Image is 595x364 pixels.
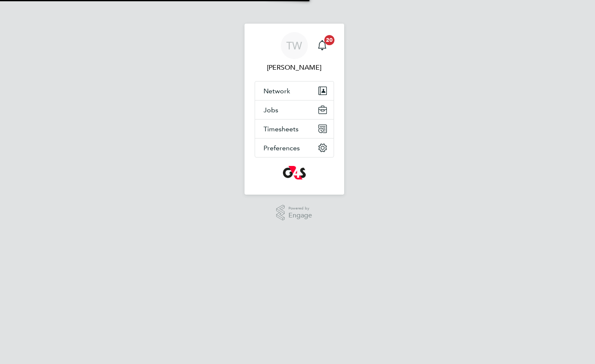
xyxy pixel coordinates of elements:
span: Timesheets [264,125,299,133]
a: Go to home page [255,166,334,179]
button: Preferences [255,139,334,157]
span: 20 [324,35,334,45]
a: Powered byEngage [276,205,312,221]
img: g4s-logo-retina.png [283,166,306,179]
button: Network [255,81,334,100]
a: TW[PERSON_NAME] [255,32,334,73]
span: Engage [288,212,312,219]
button: Timesheets [255,120,334,138]
span: Network [264,87,290,95]
button: Jobs [255,101,334,119]
span: Preferences [264,144,300,152]
nav: Main navigation [245,24,344,195]
span: Tom Wood [255,62,334,73]
a: 20 [314,32,331,59]
span: Jobs [264,106,278,114]
span: TW [286,40,302,51]
span: Powered by [288,205,312,212]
